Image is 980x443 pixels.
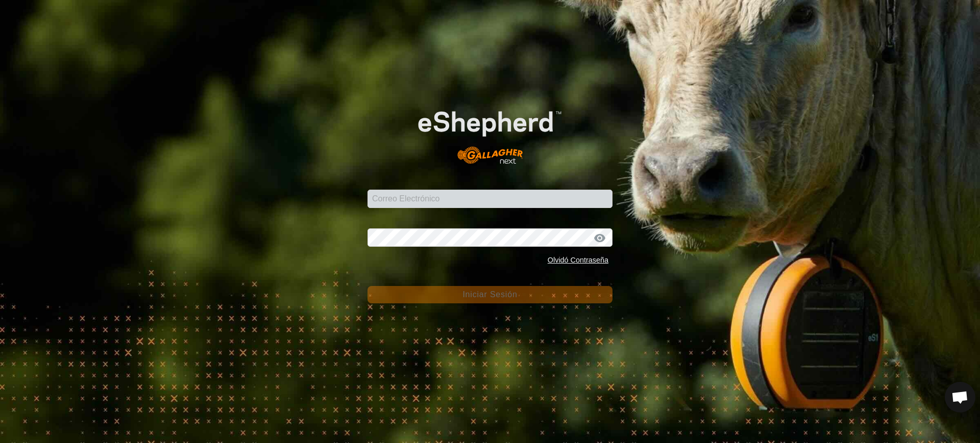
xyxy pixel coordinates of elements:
[548,256,608,264] a: Olvidó Contraseña
[367,190,612,208] input: Correo Electrónico
[945,382,975,412] div: Chat abierto
[462,290,517,299] span: Iniciar Sesión
[367,286,612,303] button: Iniciar Sesión
[392,91,588,174] img: Logo de eShepherd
